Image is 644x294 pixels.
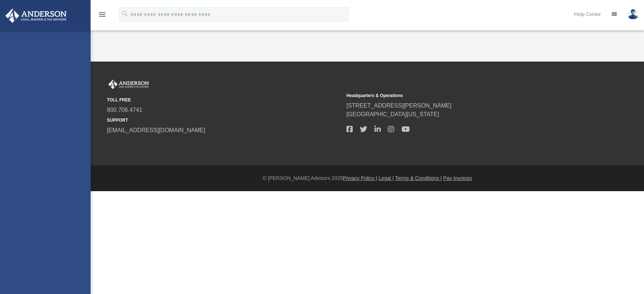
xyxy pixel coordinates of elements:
a: Terms & Conditions | [395,175,442,181]
a: [GEOGRAPHIC_DATA][US_STATE] [346,111,439,117]
img: User Pic [628,9,639,20]
a: [STREET_ADDRESS][PERSON_NAME] [346,102,452,109]
small: TOLL FREE [107,97,341,103]
a: [EMAIL_ADDRESS][DOMAIN_NAME] [107,127,205,133]
img: Anderson Advisors Platinum Portal [107,80,150,89]
a: menu [98,14,107,19]
small: Headquarters & Operations [346,92,581,99]
a: Pay Invoices [443,175,472,181]
i: menu [98,10,107,19]
img: Anderson Advisors Platinum Portal [3,9,69,23]
a: Legal | [379,175,394,181]
i: search [121,10,129,18]
div: © [PERSON_NAME] Advisors 2025 [91,175,644,182]
a: Privacy Policy | [343,175,377,181]
small: SUPPORT [107,117,341,123]
a: 800.706.4741 [107,107,142,113]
